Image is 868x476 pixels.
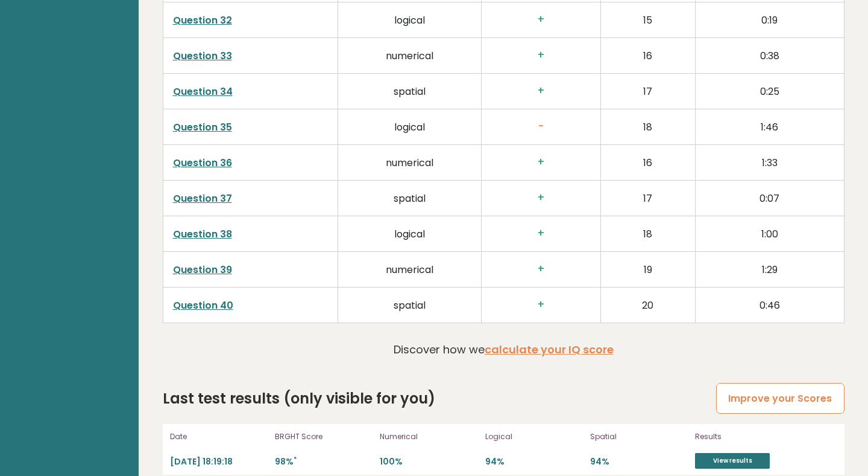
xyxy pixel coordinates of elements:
a: Question 36 [173,156,232,170]
td: 1:33 [696,144,844,180]
td: numerical [338,144,482,180]
td: logical [338,216,482,251]
p: 94% [485,456,583,468]
a: Question 34 [173,85,233,98]
td: 1:29 [696,251,844,287]
td: 1:46 [696,109,844,144]
a: Question 40 [173,298,233,312]
h3: + [491,263,591,275]
a: Question 33 [173,49,232,63]
td: logical [338,109,482,144]
a: Question 38 [173,227,232,241]
p: Date [170,431,268,442]
a: Question 35 [173,120,232,134]
h3: + [491,49,591,62]
p: Logical [485,431,583,442]
td: 18 [600,216,695,251]
td: numerical [338,37,482,73]
td: spatial [338,287,482,323]
p: Discover how we [394,341,614,358]
a: Question 37 [173,191,232,205]
h3: - [491,120,591,133]
p: Spatial [590,431,688,442]
h3: + [491,227,591,240]
p: 98% [275,456,373,468]
td: 0:07 [696,180,844,216]
td: 16 [600,144,695,180]
td: 19 [600,251,695,287]
p: [DATE] 18:19:18 [170,456,268,468]
h3: + [491,298,591,311]
td: 20 [600,287,695,323]
td: 0:46 [696,287,844,323]
p: Numerical [380,431,477,442]
p: 100% [380,456,477,468]
h3: + [491,85,591,97]
h3: + [491,13,591,26]
td: 1:00 [696,216,844,251]
p: Results [695,431,822,442]
td: logical [338,2,482,37]
td: 17 [600,73,695,109]
h2: Last test results (only visible for you) [163,388,435,410]
td: 0:38 [696,37,844,73]
p: 94% [590,456,688,468]
td: 16 [600,37,695,73]
td: 0:19 [696,2,844,37]
td: 15 [600,2,695,37]
td: spatial [338,73,482,109]
h3: + [491,156,591,169]
td: 17 [600,180,695,216]
td: 18 [600,109,695,144]
a: Question 39 [173,263,232,277]
td: spatial [338,180,482,216]
h3: + [491,191,591,204]
td: 0:25 [696,73,844,109]
a: Question 32 [173,13,232,27]
a: calculate your IQ score [485,342,614,357]
a: View results [695,453,770,469]
a: Improve your Scores [716,383,844,414]
td: numerical [338,251,482,287]
p: BRGHT Score [275,431,373,442]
